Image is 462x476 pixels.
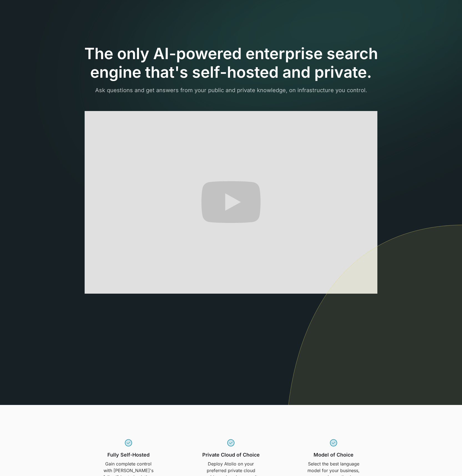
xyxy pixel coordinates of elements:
[69,44,393,82] h1: The only AI-powered enterprise search engine that's self-hosted and private.
[202,452,260,458] h3: Private Cloud of Choice
[314,452,354,458] h3: Model of Choice
[85,111,377,293] iframe: Atolio in 60 Seconds: Your AI-Enabled Enterprise Search Solution
[286,225,462,405] img: line
[107,452,150,458] h3: Fully Self-Hosted
[69,86,393,94] p: Ask questions and get answers from your public and private knowledge, on infrastructure you control.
